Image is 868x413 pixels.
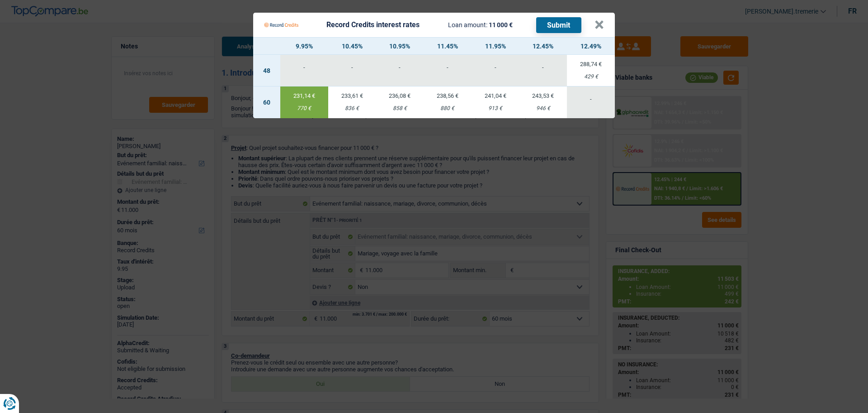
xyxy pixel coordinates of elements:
div: 836 € [328,106,376,111]
div: 233,61 € [328,93,376,99]
div: 429 € [567,74,615,80]
th: 10.45% [328,38,376,55]
td: 48 [253,55,280,86]
div: 770 € [280,106,328,111]
button: Submit [536,17,581,33]
div: 946 € [519,106,567,111]
div: - [424,64,472,70]
div: 913 € [472,106,519,111]
div: - [567,96,615,102]
div: 243,53 € [519,93,567,99]
div: Record Credits interest rates [326,21,420,29]
th: 12.45% [519,38,567,55]
img: Record Credits [264,16,298,34]
span: Loan amount: [448,21,487,29]
div: - [280,64,328,70]
div: 288,74 € [567,61,615,67]
th: 11.95% [472,38,519,55]
div: 241,04 € [472,93,519,99]
td: 60 [253,86,280,118]
span: 11 000 € [489,21,513,29]
div: - [328,64,376,70]
div: 238,56 € [424,93,472,99]
th: 12.49% [567,38,615,55]
div: 880 € [424,106,472,111]
div: - [376,64,424,70]
div: 858 € [376,106,424,111]
div: - [519,64,567,70]
th: 9.95% [280,38,328,55]
div: - [472,64,519,70]
th: 11.45% [424,38,472,55]
div: 236,08 € [376,93,424,99]
div: 231,14 € [280,93,328,99]
th: 10.95% [376,38,424,55]
button: × [594,20,604,29]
